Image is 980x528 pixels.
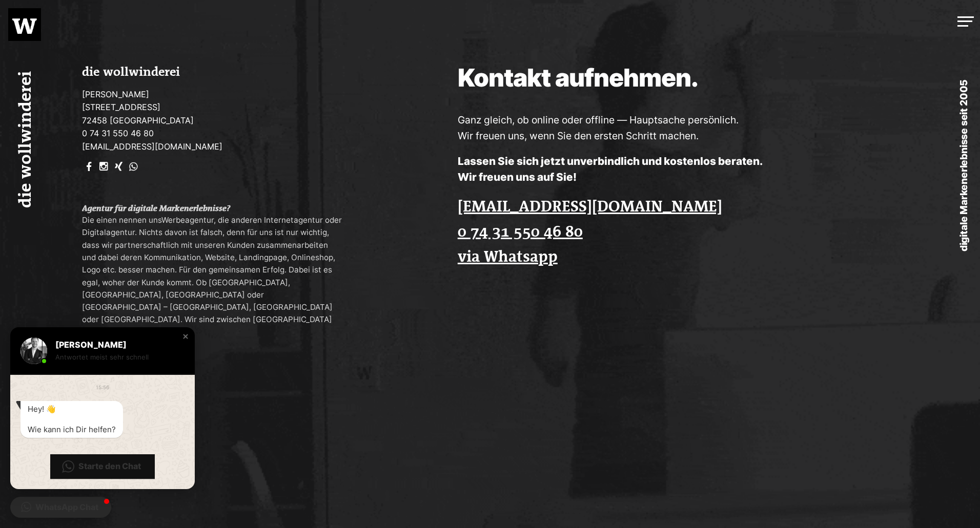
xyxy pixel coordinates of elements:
[82,214,343,339] p: Die einen nennen uns , die anderen Internetagentur oder Digitalagentur. Nichts davon ist falsch, ...
[458,245,558,270] a: via Whatsapp
[458,170,577,184] strong: Wir freuen uns auf Sie!
[458,195,722,220] a: [EMAIL_ADDRESS][DOMAIN_NAME]
[28,425,116,435] div: Wie kann ich Dir helfen?
[82,141,222,152] a: [EMAIL_ADDRESS][DOMAIN_NAME]
[28,404,116,414] div: Hey! 👋
[458,220,583,245] a: 0 74 31 550 46 80
[82,128,154,138] a: 0 74 31 550 46 80
[96,382,109,393] div: 15:56
[458,154,763,168] strong: Lassen Sie sich jetzt unverbindlich und kostenlos beraten.
[161,215,214,225] a: Werbeagentur
[12,18,37,34] img: Logo wollwinder
[21,337,47,364] img: Manuel Wollwinder
[458,112,914,143] p: Ganz gleich, ob online oder offline — Hauptsache persönlich. Wir freuen uns, wenn Sie den ersten ...
[82,203,343,214] h1: Agentur für digitale Markenerlebnisse?
[55,352,176,363] p: Antwortet meist sehr schnell
[82,66,180,79] strong: die wollwinderei
[55,340,176,350] div: [PERSON_NAME]
[82,88,343,154] p: [PERSON_NAME] [STREET_ADDRESS] 72458 [GEOGRAPHIC_DATA]
[12,57,45,221] h1: die wollwinderei
[10,497,111,518] button: WhatsApp Chat
[180,331,191,342] div: Close chat window
[78,461,141,472] span: Starte den Chat
[50,454,155,479] button: Starte den Chat
[458,66,699,102] h3: Kontakt aufnehmen.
